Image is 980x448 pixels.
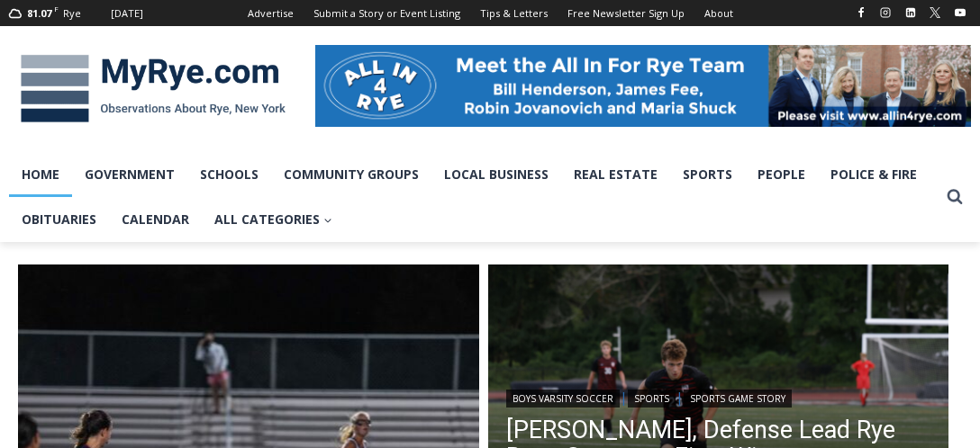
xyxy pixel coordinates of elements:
a: Police & Fire [818,152,930,197]
img: MyRye.com [9,42,297,136]
a: Obituaries [9,197,109,242]
span: F [54,4,59,13]
a: Instagram [875,2,896,23]
a: Sports [670,152,745,197]
a: X [924,2,946,23]
a: All Categories [202,197,345,242]
span: 81.07 [27,6,51,20]
img: All in for Rye [315,45,971,126]
a: Facebook [850,2,872,23]
a: YouTube [949,2,971,23]
a: Boys Varsity Soccer [506,390,620,408]
a: Sports Game Story [684,390,792,408]
a: People [745,152,818,197]
div: | | [506,386,931,408]
a: Linkedin [900,2,921,23]
a: Real Estate [561,152,670,197]
a: Local Business [431,152,561,197]
a: Government [72,152,187,197]
a: Home [9,152,72,197]
div: [DATE] [111,5,143,22]
a: Schools [187,152,271,197]
button: View Search Form [939,181,971,213]
div: Rye [63,5,81,22]
a: Calendar [109,197,202,242]
a: Sports [628,390,676,408]
a: Community Groups [271,152,431,197]
nav: Primary Navigation [9,152,939,243]
span: All Categories [214,210,332,229]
